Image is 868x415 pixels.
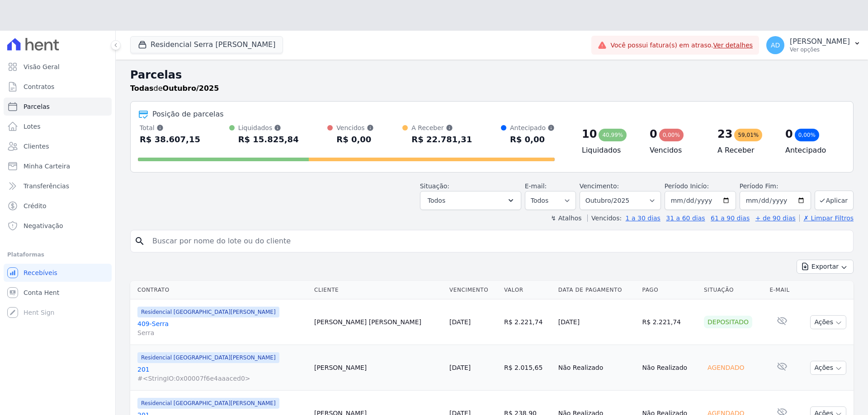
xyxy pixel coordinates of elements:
[626,214,660,222] a: 1 a 30 dias
[587,214,622,222] label: Vencidos:
[700,281,766,299] th: Situação
[510,132,555,147] div: R$ 0,00
[130,84,154,93] strong: Todas
[810,361,846,375] button: Ações
[650,127,657,141] div: 0
[24,288,59,297] span: Conta Hent
[599,129,627,141] div: 40,99%
[659,129,684,141] div: 0,00%
[137,365,307,383] a: 201#<StringIO:0x00007f6e4aaaced0>
[555,299,639,345] td: [DATE]
[500,281,555,299] th: Valor
[24,268,57,277] span: Recebíveis
[24,122,41,131] span: Lotes
[785,145,839,156] h4: Antecipado
[446,281,500,299] th: Vencimento
[785,127,793,141] div: 0
[771,42,780,48] span: AD
[336,123,373,132] div: Vencidos
[137,398,279,409] span: Residencial [GEOGRAPHIC_DATA][PERSON_NAME]
[4,177,112,195] a: Transferências
[766,281,798,299] th: E-mail
[4,157,112,175] a: Minha Carteira
[137,307,279,317] span: Residencial [GEOGRAPHIC_DATA][PERSON_NAME]
[140,132,200,147] div: R$ 38.607,15
[137,319,307,337] a: 409-SerraSerra
[130,67,854,83] h2: Parcelas
[711,214,750,222] a: 61 a 90 dias
[152,109,224,120] div: Posição de parcelas
[163,84,219,93] strong: Outubro/2025
[582,127,597,141] div: 10
[815,191,854,210] button: Aplicar
[420,191,521,210] button: Todos
[555,281,639,299] th: Data de Pagamento
[238,132,299,147] div: R$ 15.825,84
[137,328,307,337] span: Serra
[734,129,762,141] div: 59,01%
[759,33,868,58] button: AD [PERSON_NAME] Ver opções
[799,214,854,222] a: ✗ Limpar Filtros
[797,260,854,274] button: Exportar
[449,364,471,371] a: [DATE]
[4,197,112,215] a: Crédito
[311,281,446,299] th: Cliente
[525,182,547,190] label: E-mail:
[24,162,70,171] span: Minha Carteira
[666,214,705,222] a: 31 a 60 dias
[810,315,846,329] button: Ações
[4,98,112,116] a: Parcelas
[4,58,112,76] a: Visão Geral
[500,345,555,391] td: R$ 2.015,65
[4,284,112,302] a: Conta Hent
[704,316,752,328] div: Depositado
[134,236,145,247] i: search
[336,132,373,147] div: R$ 0,00
[4,78,112,96] a: Contratos
[311,299,446,345] td: [PERSON_NAME] [PERSON_NAME]
[790,37,850,46] p: [PERSON_NAME]
[755,214,796,222] a: + de 90 dias
[137,374,307,383] span: #<StringIO:0x00007f6e4aaaced0>
[665,182,709,190] label: Período Inicío:
[740,182,811,191] label: Período Fim:
[24,221,63,230] span: Negativação
[411,123,472,132] div: A Receber
[24,182,69,191] span: Transferências
[24,82,54,91] span: Contratos
[610,41,753,50] span: Você possui fatura(s) em atraso.
[24,62,60,71] span: Visão Geral
[7,249,108,260] div: Plataformas
[311,345,446,391] td: [PERSON_NAME]
[137,352,279,363] span: Residencial [GEOGRAPHIC_DATA][PERSON_NAME]
[428,195,445,206] span: Todos
[420,182,449,190] label: Situação:
[551,214,581,222] label: ↯ Atalhos
[411,132,472,147] div: R$ 22.781,31
[24,142,49,151] span: Clientes
[704,361,748,374] div: Agendado
[4,264,112,282] a: Recebíveis
[713,42,753,49] a: Ver detalhes
[4,117,112,135] a: Lotes
[9,384,31,406] iframe: Intercom live chat
[4,137,112,155] a: Clientes
[582,145,635,156] h4: Liquidados
[639,345,701,391] td: Não Realizado
[24,102,50,111] span: Parcelas
[500,299,555,345] td: R$ 2.221,74
[639,281,701,299] th: Pago
[639,299,701,345] td: R$ 2.221,74
[130,281,311,299] th: Contrato
[650,145,703,156] h4: Vencidos
[717,127,732,141] div: 23
[555,345,639,391] td: Não Realizado
[717,145,771,156] h4: A Receber
[238,123,299,132] div: Liquidados
[449,318,471,326] a: [DATE]
[4,217,112,235] a: Negativação
[510,123,555,132] div: Antecipado
[790,46,850,53] p: Ver opções
[130,36,283,53] button: Residencial Serra [PERSON_NAME]
[580,182,619,190] label: Vencimento:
